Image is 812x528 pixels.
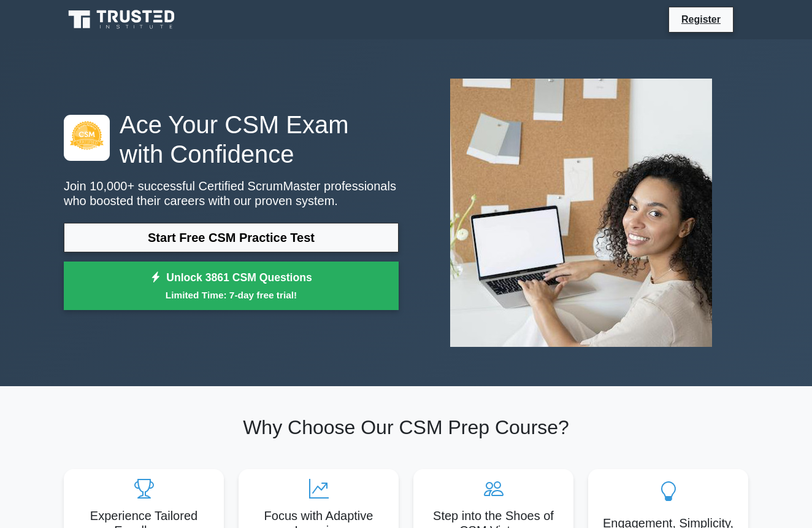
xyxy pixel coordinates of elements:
small: Limited Time: 7-day free trial! [79,288,383,302]
a: Start Free CSM Practice Test [64,223,399,252]
a: Register [674,12,728,27]
h2: Why Choose Our CSM Prep Course? [64,416,748,439]
p: Join 10,000+ successful Certified ScrumMaster professionals who boosted their careers with our pr... [64,179,399,208]
a: Unlock 3861 CSM QuestionsLimited Time: 7-day free trial! [64,262,399,311]
h1: Ace Your CSM Exam with Confidence [64,110,399,169]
